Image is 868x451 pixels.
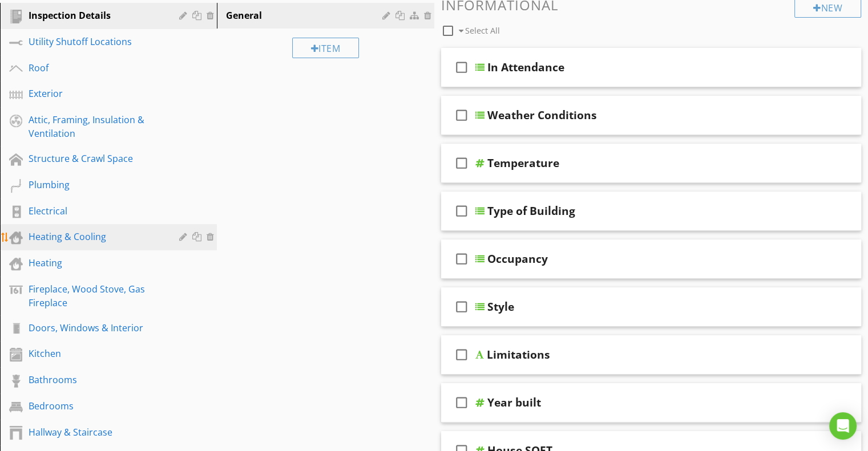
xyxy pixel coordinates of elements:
[226,9,385,22] div: General
[29,61,163,75] div: Roof
[829,412,857,440] div: Open Intercom Messenger
[487,156,559,170] div: Temperature
[29,113,163,140] div: Attic, Framing, Insulation & Ventilation
[453,245,471,273] i: check_box_outline_blank
[487,108,597,122] div: Weather Conditions
[29,178,163,192] div: Plumbing
[29,87,163,100] div: Exterior
[29,35,163,48] div: Utility Shutoff Locations
[453,101,471,129] i: check_box_outline_blank
[465,25,500,36] span: Select All
[29,204,163,218] div: Electrical
[453,54,471,81] i: check_box_outline_blank
[29,425,163,439] div: Hallway & Staircase
[29,230,163,243] div: Heating & Cooling
[453,293,471,320] i: check_box_outline_blank
[29,321,163,335] div: Doors, Windows & Interior
[487,348,550,361] div: Limitations
[292,38,360,58] div: Item
[453,149,471,177] i: check_box_outline_blank
[453,197,471,225] i: check_box_outline_blank
[487,300,514,314] div: Style
[29,256,163,270] div: Heating
[29,282,163,310] div: Fireplace, Wood Stove, Gas Fireplace
[487,204,575,218] div: Type of Building
[29,399,163,413] div: Bedrooms
[453,389,471,416] i: check_box_outline_blank
[487,60,564,74] div: In Attendance
[487,396,541,409] div: Year built
[29,9,163,22] div: Inspection Details
[29,373,163,387] div: Bathrooms
[453,341,471,368] i: check_box_outline_blank
[29,152,163,165] div: Structure & Crawl Space
[487,252,548,266] div: Occupancy
[29,347,163,360] div: Kitchen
